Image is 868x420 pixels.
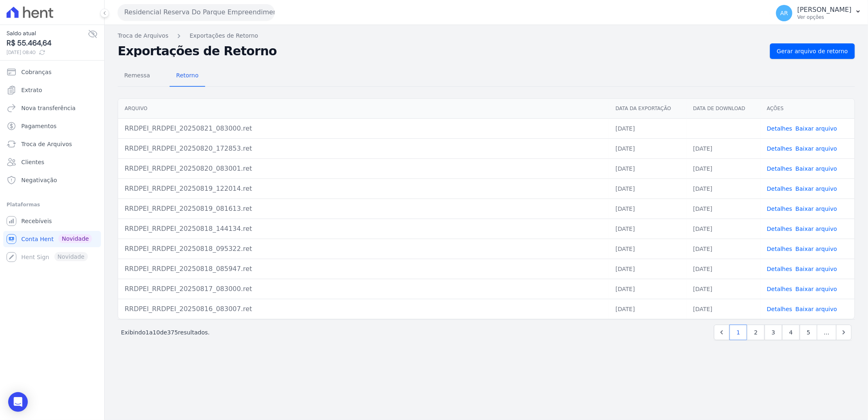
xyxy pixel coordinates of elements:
[796,145,837,152] a: Baixar arquivo
[767,165,792,172] a: Detalhes
[3,172,101,188] a: Negativação
[714,325,729,340] a: Previous
[796,266,837,272] a: Baixar arquivo
[167,329,178,336] span: 375
[687,299,761,319] td: [DATE]
[21,122,56,130] span: Pagamentos
[609,259,687,279] td: [DATE]
[767,246,792,252] a: Detalhes
[3,154,101,170] a: Clientes
[782,325,800,340] a: 4
[8,392,28,412] div: Open Intercom Messenger
[3,64,101,80] a: Cobranças
[797,6,852,14] p: [PERSON_NAME]
[21,217,52,225] span: Recebíveis
[767,125,792,132] a: Detalhes
[767,185,792,192] a: Detalhes
[767,205,792,212] a: Detalhes
[3,136,101,152] a: Troca de Arquivos
[796,165,837,172] a: Baixar arquivo
[153,329,160,336] span: 10
[118,4,275,20] button: Residencial Reserva Do Parque Empreendimento Imobiliario LTDA
[800,325,817,340] a: 5
[118,99,609,119] th: Arquivo
[125,224,602,234] div: RRDPEI_RRDPEI_20250818_144134.ret
[118,32,855,40] nav: Breadcrumb
[125,284,602,294] div: RRDPEI_RRDPEI_20250817_083000.ret
[609,118,687,138] td: [DATE]
[21,68,51,76] span: Cobranças
[7,38,88,49] span: R$ 55.464,64
[125,264,602,274] div: RRDPEI_RRDPEI_20250818_085947.ret
[125,204,602,214] div: RRDPEI_RRDPEI_20250819_081613.ret
[119,67,155,84] span: Remessa
[780,10,788,16] span: AR
[687,219,761,239] td: [DATE]
[7,49,88,56] span: [DATE] 08:40
[687,99,761,119] th: Data de Download
[125,184,602,194] div: RRDPEI_RRDPEI_20250819_122014.ret
[796,205,837,212] a: Baixar arquivo
[761,99,855,119] th: Ações
[125,304,602,314] div: RRDPEI_RRDPEI_20250816_083007.ret
[777,47,848,55] span: Gerar arquivo de retorno
[796,125,837,132] a: Baixar arquivo
[796,226,837,232] a: Baixar arquivo
[609,299,687,319] td: [DATE]
[770,43,855,59] a: Gerar arquivo de retorno
[145,329,149,336] span: 1
[767,306,792,312] a: Detalhes
[170,65,205,87] a: Retorno
[797,14,852,20] p: Ver opções
[729,325,747,340] a: 1
[817,325,837,340] span: …
[770,2,868,25] button: AR [PERSON_NAME] Ver opções
[3,213,101,229] a: Recebíveis
[121,328,210,336] p: Exibindo a de resultados.
[767,266,792,272] a: Detalhes
[609,219,687,239] td: [DATE]
[7,64,98,265] nav: Sidebar
[767,145,792,152] a: Detalhes
[767,286,792,292] a: Detalhes
[747,325,765,340] a: 2
[21,140,72,148] span: Troca de Arquivos
[609,199,687,219] td: [DATE]
[3,100,101,116] a: Nova transferência
[609,239,687,259] td: [DATE]
[125,244,602,254] div: RRDPEI_RRDPEI_20250818_095322.ret
[190,32,258,40] a: Exportações de Retorno
[171,67,204,84] span: Retorno
[687,158,761,178] td: [DATE]
[7,29,88,38] span: Saldo atual
[118,65,157,87] a: Remessa
[796,286,837,292] a: Baixar arquivo
[118,45,763,57] h2: Exportações de Retorno
[687,259,761,279] td: [DATE]
[7,200,98,210] div: Plataformas
[125,144,602,154] div: RRDPEI_RRDPEI_20250820_172853.ret
[796,306,837,312] a: Baixar arquivo
[796,246,837,252] a: Baixar arquivo
[609,99,687,119] th: Data da Exportação
[609,158,687,178] td: [DATE]
[687,199,761,219] td: [DATE]
[21,158,44,166] span: Clientes
[687,138,761,158] td: [DATE]
[21,235,54,243] span: Conta Hent
[21,176,57,184] span: Negativação
[3,231,101,247] a: Conta Hent Novidade
[125,124,602,133] div: RRDPEI_RRDPEI_20250821_083000.ret
[687,178,761,199] td: [DATE]
[609,178,687,199] td: [DATE]
[609,138,687,158] td: [DATE]
[767,226,792,232] a: Detalhes
[687,279,761,299] td: [DATE]
[3,82,101,98] a: Extrato
[21,86,42,94] span: Extrato
[836,325,852,340] a: Next
[118,32,168,40] a: Troca de Arquivos
[58,234,92,243] span: Novidade
[687,239,761,259] td: [DATE]
[21,104,76,112] span: Nova transferência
